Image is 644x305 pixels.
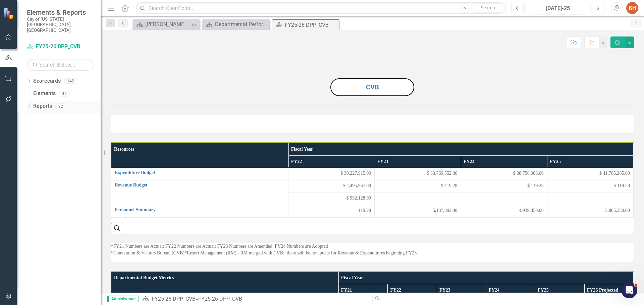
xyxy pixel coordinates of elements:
p: *Convention & Visitors Bureau (CVB) [111,250,634,256]
a: Revenue Budget [115,182,285,187]
img: ClearPoint Strategy [3,8,15,19]
input: Search Below... [27,59,94,71]
div: FY25-26 DPP_CVB [198,296,242,302]
td: Double-Click to Edit [288,193,375,205]
span: $ 30,227,915.00 [340,170,371,177]
td: Double-Click to Edit [461,205,547,217]
button: KH [626,2,638,14]
span: $ 932,128.00 [346,195,371,202]
a: Personnel Summary [115,207,285,212]
button: Search [471,3,504,13]
td: Double-Click to Edit Right Click for Context Menu [111,205,288,217]
span: *Resort Management (RM) - RM merged with CVB; there will be no update for Revenue & Expenditures ... [184,250,418,255]
span: 4,939,350.00 [519,207,544,214]
td: Double-Click to Edit [375,205,461,217]
div: *FY21 Numbers are Actual; FY22 Numbers are Actual; FY23 Numbers are Amended; FY24 Numbers are Ado... [111,243,634,250]
a: Scorecards [33,77,61,85]
span: Search [481,5,495,10]
span: Administrator [107,296,139,302]
td: Double-Click to Edit [375,193,461,205]
td: Double-Click to Edit Right Click for Context Menu [111,180,288,205]
a: Departmental Performance Plans - 3 Columns [204,20,268,28]
div: 47 [59,91,70,96]
span: $ 33,769,552.00 [427,170,458,177]
td: Double-Click to Edit [288,205,375,217]
td: Double-Click to Edit [461,180,547,193]
div: [DATE]-25 [528,4,588,12]
div: 142 [64,78,77,84]
span: $ 119.28 [441,182,457,189]
a: Expenditure Budget [115,170,285,175]
div: Departmental Performance Plans - 3 Columns [215,20,268,28]
a: FY25-26 DPP_CVB [152,296,196,302]
td: Double-Click to Edit [288,168,375,180]
td: Double-Click to Edit [461,168,547,180]
td: Double-Click to Edit [375,180,461,193]
input: Search ClearPoint... [136,2,506,14]
div: » [142,295,367,303]
button: [DATE]-25 [526,2,590,14]
div: FY25-26 DPP_CVB [285,21,337,29]
small: City of [US_STATE][GEOGRAPHIC_DATA], [GEOGRAPHIC_DATA] [27,16,94,33]
td: Double-Click to Edit [547,193,633,205]
td: Double-Click to Edit [547,205,633,217]
div: [PERSON_NAME]'s Home [145,20,190,28]
a: CVB [366,83,379,91]
td: Double-Click to Edit [288,180,375,193]
span: Elements & Reports [27,8,94,16]
td: Double-Click to Edit [547,168,633,180]
span: 5,187,802.00 [433,207,458,214]
button: CVB [330,78,414,96]
a: Reports [33,102,52,110]
a: FY25-26 DPP_CVB [27,43,94,51]
span: $ 41,785,285.00 [599,170,630,177]
td: Double-Click to Edit [547,180,633,193]
td: Double-Click to Edit [375,168,461,180]
span: $ 2,495,967.00 [343,182,371,189]
td: Double-Click to Edit Right Click for Context Menu [111,168,288,180]
span: $ 119.28 [614,182,630,189]
span: 5,805,350.00 [605,207,630,214]
span: 119.28 [358,207,371,214]
a: Elements [33,90,56,97]
span: $ 119.28 [527,182,543,189]
span: $ 38,756,006.00 [513,170,544,177]
div: 22 [55,103,66,109]
td: Double-Click to Edit [461,193,547,205]
iframe: Intercom live chat [621,282,637,298]
a: [PERSON_NAME]'s Home [134,20,190,28]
